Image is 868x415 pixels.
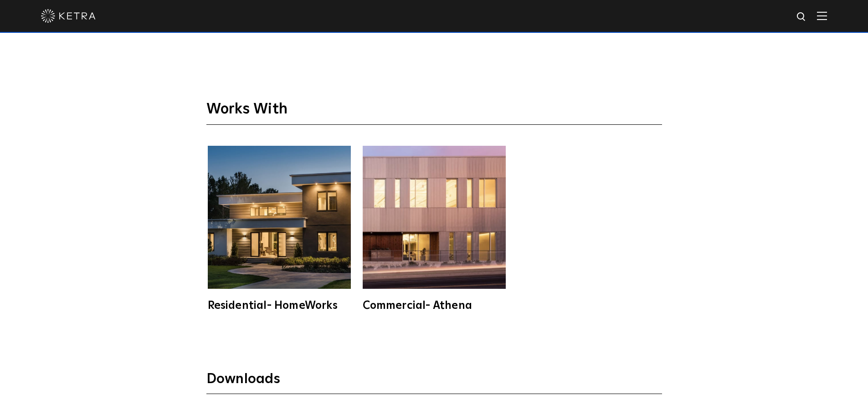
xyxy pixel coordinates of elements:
h3: Downloads [206,370,662,394]
a: Residential- HomeWorks [206,146,352,311]
img: ketra-logo-2019-white [41,9,96,23]
a: Commercial- Athena [361,146,507,311]
div: Commercial- Athena [363,300,506,311]
h3: Works With [206,100,662,125]
img: Hamburger%20Nav.svg [817,11,827,20]
div: Residential- HomeWorks [208,300,351,311]
img: athena-square [363,146,506,289]
img: search icon [796,11,807,23]
img: homeworks_hero [208,146,351,289]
